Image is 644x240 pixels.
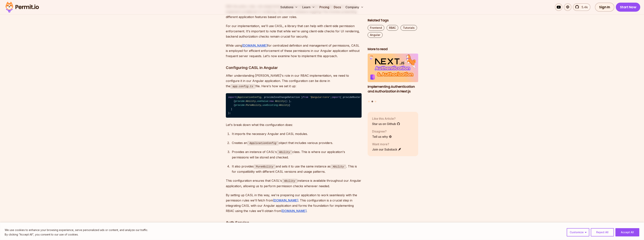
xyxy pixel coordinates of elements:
img: Implementing Authentication and Authorization in Next.js [368,54,418,82]
a: Pricing [318,3,331,11]
p: Disagree? [372,129,392,134]
button: Go to slide 2 [371,101,373,102]
a: Start Now [616,3,640,12]
span: import [332,96,340,99]
code: ApplicationConfig [247,141,279,145]
button: Go to slide 3 [375,101,376,102]
div: It imports the necessary Angular and CASL modules. [232,131,362,136]
button: Reject All [591,228,614,236]
a: Star us on Github [372,122,400,126]
button: Learn [301,3,316,11]
div: Creates an object that includes various providers. [232,140,362,146]
code: { , provideZoneChangeDetection } ; { provideRouter } ; { routes } ; { provideAnimationsAsync } ; ... [226,93,362,118]
a: Join our Substack [372,147,401,152]
button: Company [344,3,365,11]
p: By clicking "Accept All", you consent to our use of cookies. [5,232,148,237]
code: Ability [331,164,346,169]
a: [DOMAIN_NAME] [242,44,267,47]
p: For our implementation, we'll use CASL, a library that can help with client-side permission enfor... [226,23,362,39]
code: PureAbility [254,164,276,169]
h2: More to read [368,47,418,51]
a: 5.4k [573,3,590,11]
button: Customize [567,228,589,236]
p: Like this Article? [372,116,400,121]
h3: Implementing Authentication and Authorization in Next.js [368,84,418,94]
code: Ability [282,179,298,183]
a: RBAC [387,25,398,31]
h3: Auth Service [226,220,362,226]
a: Implementing Authentication and Authorization in Next.jsImplementing Authentication and Authoriza... [368,54,418,98]
span: import [228,96,236,99]
img: Permit logo [4,1,41,14]
a: [DOMAIN_NAME] [281,209,306,213]
p: Let's break down what this configuration does: [226,122,362,127]
div: Posts [368,54,418,103]
span: useValue [257,100,268,103]
a: Docs [332,3,342,11]
h3: Configuring CASL in Angular [226,65,362,71]
a: Tutorials [401,25,417,31]
a: Sign In [595,3,614,12]
p: We use cookies to enhance your browsing experience, serve personalized ads or content, and analyz... [5,228,148,232]
button: Go to slide 1 [368,101,370,102]
span: provide [235,100,245,103]
div: Provides an instance of CASL's class. This is where our application's permissions will be stored ... [232,149,362,160]
span: Ability [275,100,285,103]
p: While using for centralized definition and management of permissions, CASL is employed for effici... [226,43,362,59]
span: Ability [279,104,289,107]
button: Solutions [279,3,299,11]
h2: Related Tags [368,18,418,23]
a: [DOMAIN_NAME] [273,198,298,202]
p: Want more? [372,142,401,146]
span: new [269,100,274,103]
span: '@angular/core' [310,96,330,99]
span: Ability [246,100,256,103]
div: It also provides and sets it to use the same instance as . This is for compatibility with differe... [232,164,362,174]
a: Angular [368,32,383,38]
a: Tell us why [372,134,392,139]
p: After understanding [PERSON_NAME]'s role in our RBAC implementation, we need to configure it in o... [226,73,362,89]
span: PureAbility [246,104,261,107]
code: app.config.ts [230,84,256,89]
span: provide [235,104,245,107]
p: This configuration ensures that CASL's instance is available throughout our Angular application, ... [226,178,362,189]
p: By setting up CASL in this way, we're preparing our application to work seamlessly with the permi... [226,192,362,214]
span: useExisting [263,104,278,107]
span: 5.4k [579,5,588,9]
span: ApplicationConfig [238,96,261,99]
code: Ability [277,150,293,154]
a: Frontend [368,25,384,31]
button: Accept All [615,228,639,236]
span: from [303,96,308,99]
li: 2 of 3 [368,54,418,98]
